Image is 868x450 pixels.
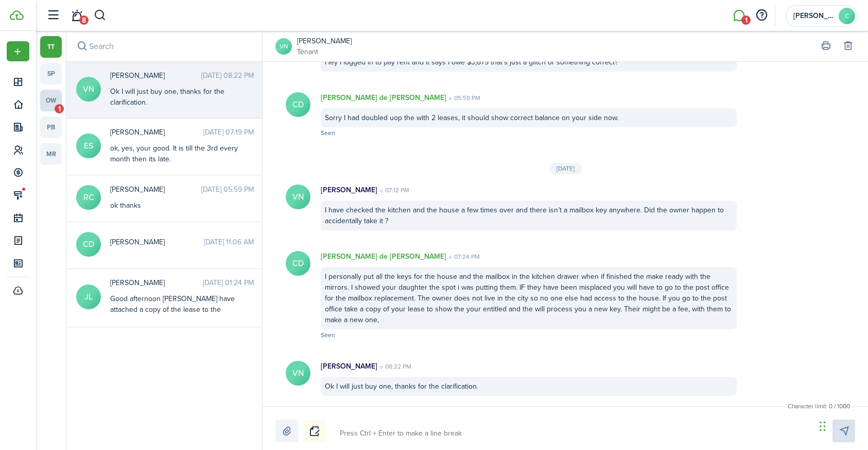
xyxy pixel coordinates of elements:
[201,70,254,81] time: [DATE] 08:22 PM
[286,251,310,276] avatar-text: CD
[76,232,101,257] avatar-text: CD
[819,39,833,54] button: Print
[286,361,310,386] avatar-text: VN
[110,143,239,164] div: ok, yes, your good. It is till the 3rd every month then its late.
[321,108,737,127] div: Sorry I had doubled uop the with 2 leases, it should show correct balance on your side now.
[321,201,737,230] div: I have checked the kitchen and the house a few times over and there isn’t a mailbox key anywhere....
[297,46,352,57] a: Tenant
[79,15,89,25] span: 8
[321,361,377,372] p: [PERSON_NAME]
[201,184,254,195] time: [DATE] 05:59 PM
[286,185,310,209] avatar-text: VN
[753,7,770,24] button: Open resource center
[110,293,239,391] div: Good afternoon [PERSON_NAME] have attached a copy of the lease to the portal so that you may have...
[110,86,239,108] div: Ok I will just buy one, thanks for the clarification.
[66,31,262,61] input: search
[40,90,62,111] a: ow
[203,277,254,288] time: [DATE] 01:24 PM
[76,134,101,158] avatar-text: ES
[76,77,101,102] avatar-text: VN
[839,8,855,24] avatar-text: C
[303,420,326,442] button: Notice
[793,12,835,20] span: Chris
[110,127,203,138] span: Edward Salgado
[377,362,411,371] time: 08:22 PM
[321,185,377,195] p: [PERSON_NAME]
[841,39,855,54] button: Delete
[817,401,868,450] iframe: Chat Widget
[321,92,446,103] p: [PERSON_NAME] de [PERSON_NAME]
[76,285,101,309] avatar-text: JL
[110,70,201,81] span: Vincent Nelms III
[275,38,292,55] a: VN
[110,200,239,211] div: ok thanks
[110,184,201,195] span: Rhonda Cannon
[40,36,62,58] a: tt
[785,402,853,411] small: Character limit: 0 / 1000
[110,277,203,288] span: James Lyman
[321,267,737,329] div: I personally put all the keys for the house and the mailbox in the kitchen drawer when if finishe...
[7,41,29,61] button: Open menu
[75,39,89,54] button: Search
[40,116,62,138] a: pb
[110,237,204,247] span: Christine Diemert
[820,411,826,442] div: Drag
[76,185,101,210] avatar-text: RC
[297,36,352,46] a: [PERSON_NAME]
[321,377,737,396] div: Ok I will just buy one, thanks for the clarification.
[94,7,107,24] button: Search
[286,92,310,117] avatar-text: CD
[203,127,254,138] time: [DATE] 07:19 PM
[67,3,86,29] a: Notifications
[40,143,62,165] a: mr
[321,128,335,138] span: Seen
[40,63,62,85] a: sp
[43,6,63,25] button: Open sidebar
[377,186,409,195] time: 07:12 PM
[204,237,254,247] time: [DATE] 11:06 AM
[321,251,446,262] p: [PERSON_NAME] de [PERSON_NAME]
[446,93,480,103] time: 05:59 PM
[10,10,24,20] img: TenantCloud
[55,104,64,113] span: 1
[321,330,335,340] span: Seen
[446,252,480,261] time: 07:24 PM
[549,163,582,174] div: [DATE]
[321,53,737,72] div: Hey I logged in to pay rent and it says I owe $3,675 that’s just a glitch or something correct?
